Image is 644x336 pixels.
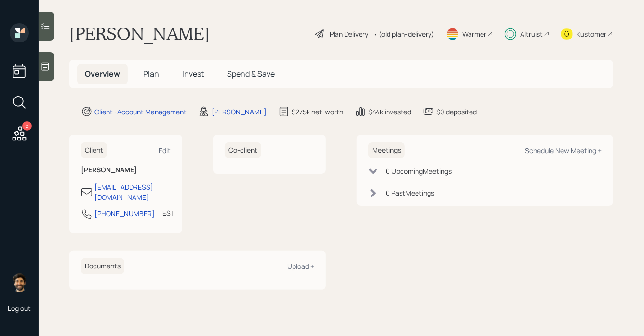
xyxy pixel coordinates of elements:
[227,69,275,79] span: Spend & Save
[94,107,187,117] div: Client · Account Management
[386,188,434,198] div: 0 Past Meeting s
[436,107,477,117] div: $0 deposited
[162,208,174,218] div: EST
[462,29,486,39] div: Warmer
[81,142,107,158] h6: Client
[10,273,29,292] img: eric-schwartz-headshot.png
[143,69,159,79] span: Plan
[520,29,543,39] div: Altruist
[225,142,261,158] h6: Co-client
[22,121,32,131] div: 2
[85,69,120,79] span: Overview
[292,107,343,117] div: $275k net-worth
[212,107,267,117] div: [PERSON_NAME]
[8,304,31,313] div: Log out
[287,262,314,271] div: Upload +
[182,69,204,79] span: Invest
[81,258,124,274] h6: Documents
[368,107,411,117] div: $44k invested
[577,29,606,39] div: Kustomer
[373,29,434,39] div: • (old plan-delivery)
[330,29,368,39] div: Plan Delivery
[94,182,171,202] div: [EMAIL_ADDRESS][DOMAIN_NAME]
[81,166,171,174] h6: [PERSON_NAME]
[525,146,602,155] div: Schedule New Meeting +
[386,166,452,176] div: 0 Upcoming Meeting s
[69,23,210,44] h1: [PERSON_NAME]
[94,209,155,219] div: [PHONE_NUMBER]
[368,142,405,158] h6: Meetings
[159,146,171,155] div: Edit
